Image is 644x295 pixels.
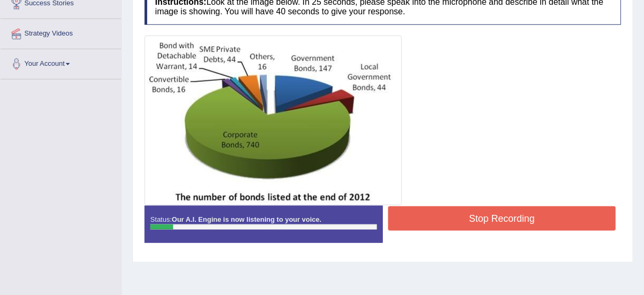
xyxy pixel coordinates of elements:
[1,49,121,76] a: Your Account
[172,215,321,223] strong: Our A.I. Engine is now listening to your voice.
[1,19,121,46] a: Strategy Videos
[388,206,616,231] button: Stop Recording
[145,206,383,243] div: Status:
